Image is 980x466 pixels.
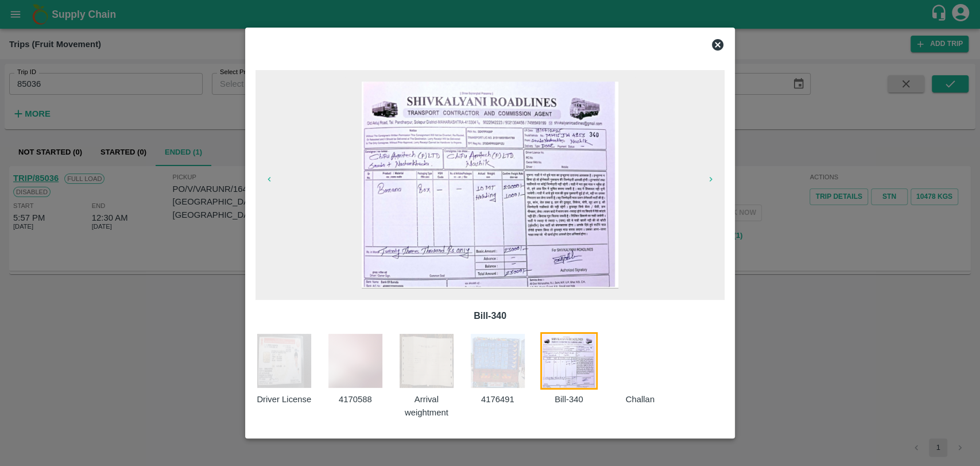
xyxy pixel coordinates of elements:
[327,332,384,390] img: https://app.vegrow.in/rails/active_storage/blobs/redirect/eyJfcmFpbHMiOnsiZGF0YSI6Mjg0OTAyMSwicHV...
[398,332,455,390] img: https://app.vegrow.in/rails/active_storage/blobs/redirect/eyJfcmFpbHMiOnsiZGF0YSI6Mjg1NDk5NCwicHV...
[255,332,313,390] img: https://app.vegrow.in/rails/active_storage/blobs/redirect/eyJfcmFpbHMiOnsiZGF0YSI6Mjg1NTAzMiwicHV...
[540,393,598,406] p: Bill-340
[540,332,598,390] img: https://app.vegrow.in/rails/active_storage/blobs/redirect/eyJfcmFpbHMiOnsiZGF0YSI6MjkzNzAwOSwicHV...
[398,393,455,419] p: Arrival weightment
[469,332,526,390] img: https://app.vegrow.in/rails/active_storage/blobs/redirect/eyJfcmFpbHMiOnsiZGF0YSI6Mjg1NDk5NSwicHV...
[255,393,313,406] p: Driver License
[469,393,526,406] p: 4176491
[327,393,384,406] p: 4170588
[265,309,716,323] p: Bill-340
[362,82,618,288] img: https://app.vegrow.in/rails/active_storage/blobs/redirect/eyJfcmFpbHMiOnsiZGF0YSI6MjkzNzAwOSwicHV...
